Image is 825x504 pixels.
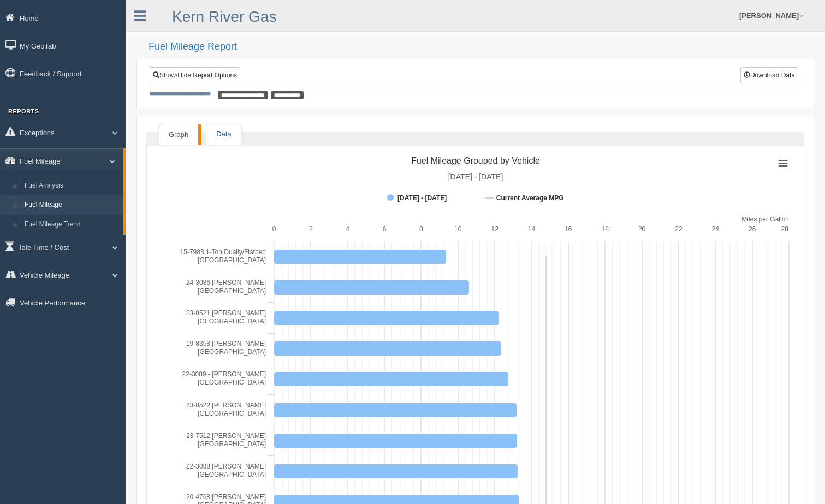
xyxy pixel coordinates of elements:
[602,225,609,233] text: 18
[198,410,266,417] tspan: [GEOGRAPHIC_DATA]
[741,215,789,223] tspan: Miles per Gallon
[198,471,266,478] tspan: [GEOGRAPHIC_DATA]
[198,317,266,325] tspan: [GEOGRAPHIC_DATA]
[186,309,266,317] tspan: 23-8521 [PERSON_NAME]
[528,225,536,233] text: 14
[186,279,266,286] tspan: 24-3086 [PERSON_NAME]
[272,225,276,233] text: 0
[565,225,572,233] text: 16
[20,215,123,235] a: Fuel Mileage Trend
[172,8,276,25] a: Kern River Gas
[20,195,123,215] a: Fuel Mileage
[206,123,241,146] a: Data
[149,41,814,52] h2: Fuel Mileage Report
[496,194,564,202] tspan: Current Average MPG
[383,225,387,233] text: 6
[198,287,266,295] tspan: [GEOGRAPHIC_DATA]
[740,67,798,83] button: Download Data
[419,225,423,233] text: 8
[675,225,682,233] text: 22
[180,248,266,256] tspan: 15-7983 1-Ton Dually/Flatbed
[198,256,266,264] tspan: [GEOGRAPHIC_DATA]
[638,225,646,233] text: 20
[198,379,266,386] tspan: [GEOGRAPHIC_DATA]
[186,493,266,501] tspan: 20-4768 [PERSON_NAME]
[309,225,313,233] text: 2
[346,225,349,233] text: 4
[198,440,266,448] tspan: [GEOGRAPHIC_DATA]
[411,156,540,165] tspan: Fuel Mileage Grouped by Vehicle
[448,172,503,181] tspan: [DATE] - [DATE]
[150,67,240,83] a: Show/Hide Report Options
[186,401,266,409] tspan: 23-8522 [PERSON_NAME]
[491,225,498,233] text: 12
[186,463,266,470] tspan: 22-3088 [PERSON_NAME]
[20,176,123,196] a: Fuel Analysis
[182,370,266,378] tspan: 22-3089 - [PERSON_NAME]
[159,124,198,146] a: Graph
[454,225,462,233] text: 10
[186,432,266,440] tspan: 23-7512 [PERSON_NAME]
[781,225,789,233] text: 28
[712,225,720,233] text: 24
[186,340,266,347] tspan: 19-8358 [PERSON_NAME]
[198,348,266,356] tspan: [GEOGRAPHIC_DATA]
[749,225,756,233] text: 26
[397,194,447,202] tspan: [DATE] - [DATE]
